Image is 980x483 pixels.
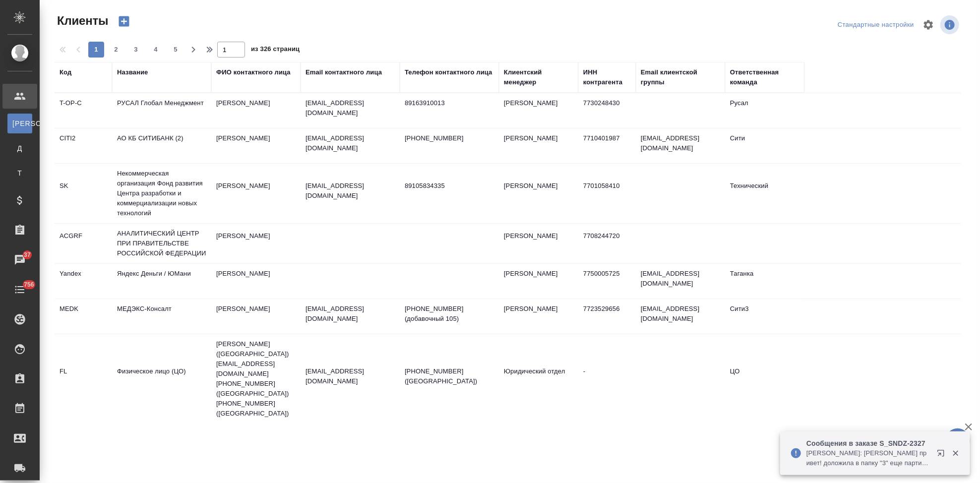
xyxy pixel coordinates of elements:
div: Код [60,67,71,77]
td: SK [55,176,112,211]
td: Юридический отдел [499,362,578,396]
td: Технический [725,176,804,211]
span: из 326 страниц [251,43,300,58]
td: [PERSON_NAME] [499,299,578,334]
td: 7750005725 [578,264,636,299]
span: Клиенты [55,13,108,29]
td: T-OP-C [55,93,112,128]
div: Email клиентской группы [641,67,720,87]
p: [PHONE_NUMBER] (добавочный 105) [405,304,494,324]
a: Д [7,138,32,158]
td: Сити [725,128,804,163]
div: Телефон контактного лица [405,67,492,77]
span: 756 [18,280,40,290]
td: Yandex [55,264,112,299]
button: Закрыть [945,449,966,458]
td: [PERSON_NAME] [499,93,578,128]
td: [PERSON_NAME] [499,128,578,163]
span: [PERSON_NAME] [12,119,27,128]
td: Сити3 [725,299,804,334]
p: 89105834335 [405,181,494,191]
td: Таганка [725,264,804,299]
td: Некоммерческая организация Фонд развития Центра разработки и коммерциализации новых технологий [112,164,211,223]
a: 37 [2,247,37,272]
a: [PERSON_NAME] [7,114,32,133]
td: FL [55,362,112,396]
p: [EMAIL_ADDRESS][DOMAIN_NAME] [306,304,395,324]
td: - [578,362,636,396]
td: [PERSON_NAME] [211,128,301,163]
p: [EMAIL_ADDRESS][DOMAIN_NAME] [306,133,395,153]
td: Физическое лицо (ЦО) [112,362,211,396]
span: Т [12,168,27,178]
span: 3 [128,45,144,55]
td: [PERSON_NAME] [211,264,301,299]
p: [EMAIL_ADDRESS][DOMAIN_NAME] [306,366,395,386]
td: 7708244720 [578,226,636,261]
td: ACGRF [55,226,112,261]
td: 7701058410 [578,176,636,211]
div: Email контактного лица [306,67,382,77]
p: Сообщения в заказе S_SNDZ-2327 [806,438,930,448]
td: [EMAIL_ADDRESS][DOMAIN_NAME] [636,128,725,163]
td: [PERSON_NAME] [499,226,578,261]
td: [EMAIL_ADDRESS][DOMAIN_NAME] [636,264,725,299]
p: [PHONE_NUMBER] [405,133,494,143]
span: 4 [148,45,164,55]
button: 4 [148,42,164,58]
p: [EMAIL_ADDRESS][DOMAIN_NAME] [306,181,395,201]
td: 7723529656 [578,299,636,334]
span: 2 [108,45,124,55]
div: ФИО контактного лица [216,67,291,77]
td: [EMAIL_ADDRESS][DOMAIN_NAME] [636,299,725,334]
span: Настроить таблицу [917,13,940,37]
button: 2 [108,42,124,58]
td: Русал [725,93,804,128]
p: [PERSON_NAME]: [PERSON_NAME] привет! доложила в папку "3" еще партию файлов на подверстку, должны... [806,448,930,468]
span: 5 [168,45,184,55]
td: [PERSON_NAME] [211,226,301,261]
td: РУСАЛ Глобал Менеджмент [112,93,211,128]
td: ЦО [725,362,804,396]
td: МЕДЭКС-Консалт [112,299,211,334]
button: 5 [168,42,184,58]
button: 3 [128,42,144,58]
td: 7710401987 [578,128,636,163]
span: Посмотреть информацию [940,15,961,34]
td: АО КБ СИТИБАНК (2) [112,128,211,163]
td: CITI2 [55,128,112,163]
button: Открыть в новой вкладке [931,443,955,467]
td: 7730248430 [578,93,636,128]
td: [PERSON_NAME] [211,299,301,334]
td: [PERSON_NAME] [211,176,301,211]
span: Д [12,143,27,153]
div: Название [117,67,148,77]
div: Клиентский менеджер [504,67,573,87]
td: [PERSON_NAME] [499,264,578,299]
a: 756 [2,277,37,302]
button: Создать [112,13,136,30]
td: Яндекс Деньги / ЮМани [112,264,211,299]
button: 🙏 [945,428,970,453]
p: 89163910013 [405,98,494,108]
td: [PERSON_NAME] ([GEOGRAPHIC_DATA]) [EMAIL_ADDRESS][DOMAIN_NAME] [PHONE_NUMBER] ([GEOGRAPHIC_DATA])... [211,334,301,423]
td: АНАЛИТИЧЕСКИЙ ЦЕНТР ПРИ ПРАВИТЕЛЬСТВЕ РОССИЙСКОЙ ФЕДЕРАЦИИ [112,224,211,263]
span: 37 [18,250,37,260]
div: ИНН контрагента [583,67,631,87]
div: split button [835,17,917,33]
td: [PERSON_NAME] [211,93,301,128]
td: [PERSON_NAME] [499,176,578,211]
td: MEDK [55,299,112,334]
a: Т [7,163,32,183]
p: [PHONE_NUMBER] ([GEOGRAPHIC_DATA]) [405,366,494,386]
p: [EMAIL_ADDRESS][DOMAIN_NAME] [306,98,395,118]
div: Ответственная команда [730,67,799,87]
